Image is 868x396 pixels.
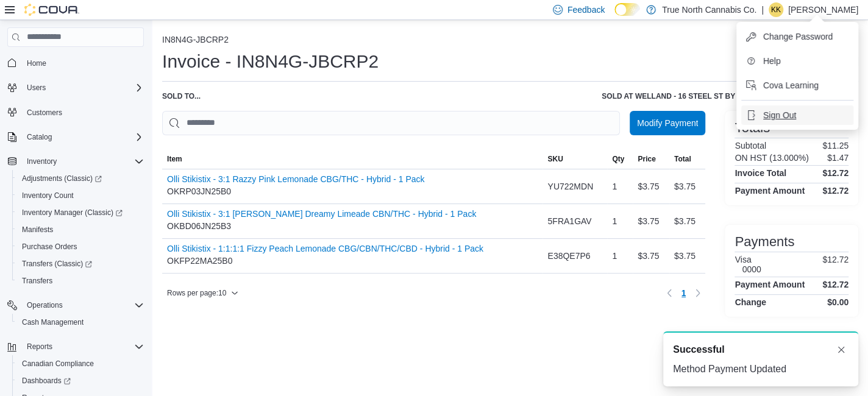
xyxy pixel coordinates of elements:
button: Catalog [22,130,57,144]
h4: $12.72 [822,280,848,289]
div: $3.75 [633,209,669,233]
h4: Payment Amount [735,280,805,289]
span: KK [771,2,781,17]
h6: Visa [735,255,761,264]
button: Previous page [662,286,677,300]
span: Operations [27,300,63,310]
button: Inventory [22,154,62,169]
span: Inventory [22,154,144,169]
a: Customers [22,105,67,120]
div: Notification [673,342,848,357]
button: Qty [607,149,633,169]
span: YU722MDN [547,179,593,194]
button: Help [741,51,853,71]
ul: Pagination for table: MemoryTable from EuiInMemoryTable [677,283,691,303]
span: Canadian Compliance [22,359,94,369]
a: Home [22,56,51,71]
span: Inventory Manager (Classic) [22,208,123,217]
a: Inventory Manager (Classic) [17,205,127,220]
button: Transfers [12,272,149,289]
button: Inventory [2,153,149,170]
div: Sold to ... [162,91,201,101]
div: 1 [607,174,633,199]
span: Dashboards [22,376,71,386]
span: Sign Out [763,109,796,121]
span: Adjustments (Classic) [22,174,102,183]
a: Transfers [17,274,57,288]
button: Catalog [2,129,149,146]
div: $3.75 [633,244,669,268]
a: Cash Management [17,315,88,330]
div: $3.75 [633,174,669,199]
span: Feedback [567,4,605,16]
button: Cova Learning [741,76,853,95]
p: True North Cannabis Co. [662,2,756,17]
span: Reports [27,342,52,352]
span: Item [167,154,182,164]
span: Rows per page : 10 [167,288,226,298]
h3: Payments [735,235,794,249]
div: $3.75 [669,174,706,199]
span: Modify Payment [637,117,698,129]
span: Manifests [22,225,53,235]
a: Canadian Compliance [17,356,99,371]
span: Cova Learning [763,79,819,91]
span: Transfers [17,274,144,288]
div: OKBD06JN25B3 [167,209,476,233]
h6: ON HST (13.000%) [735,153,808,163]
button: Item [162,149,542,169]
div: OKRP03JN25B0 [167,174,424,199]
span: Help [763,55,781,67]
span: Operations [22,298,144,313]
h4: Payment Amount [735,186,805,196]
nav: An example of EuiBreadcrumbs [162,35,858,47]
input: Dark Mode [614,3,640,16]
span: Dark Mode [614,16,615,16]
button: Users [2,79,149,96]
button: Manifests [12,221,149,238]
button: Olli Stikistix - 3:1 Razzy Pink Lemonade CBG/THC - Hybrid - 1 Pack [167,174,424,184]
button: Reports [2,338,149,355]
img: Cova [24,4,79,16]
h6: 0000 [742,264,761,274]
h1: Invoice - IN8N4G-JBCRP2 [162,49,379,74]
button: Olli Stikistix - 3:1 [PERSON_NAME] Dreamy Limeade CBN/THC - Hybrid - 1 Pack [167,209,476,219]
div: Method Payment Updated [673,362,848,377]
a: Manifests [17,222,58,237]
span: Dashboards [17,373,144,388]
span: Price [638,154,655,164]
span: E38QE7P6 [547,249,590,263]
h4: Invoice Total [735,168,786,178]
span: Transfers (Classic) [22,259,92,269]
button: Users [22,80,51,95]
span: Purchase Orders [17,239,144,254]
button: Canadian Compliance [12,355,149,372]
span: Home [22,55,144,71]
button: Inventory Count [12,187,149,204]
button: Change Password [741,27,853,46]
p: $11.25 [822,141,848,150]
a: Transfers (Classic) [12,255,149,272]
span: 1 [681,287,686,299]
h4: $12.72 [822,186,848,196]
a: Transfers (Classic) [17,256,97,271]
button: Sign Out [741,105,853,125]
span: Total [674,154,691,164]
span: Inventory Count [22,191,74,200]
span: 5FRA1GAV [547,214,591,228]
span: Cash Management [22,317,84,327]
a: Adjustments (Classic) [12,170,149,187]
span: SKU [547,154,563,164]
h6: Sold at Welland - 16 Steel St by [PERSON_NAME] | [DATE] 4:45 PM [602,91,858,101]
p: $1.47 [827,153,848,163]
span: Adjustments (Classic) [17,171,144,186]
span: Change Password [763,30,833,43]
span: Transfers [22,276,52,286]
span: Home [27,58,46,68]
button: Reports [22,339,57,354]
div: OKFP22MA25B0 [167,244,483,268]
p: $12.72 [822,255,848,274]
span: Catalog [27,132,52,142]
a: Dashboards [17,373,76,388]
div: 1 [607,209,633,233]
